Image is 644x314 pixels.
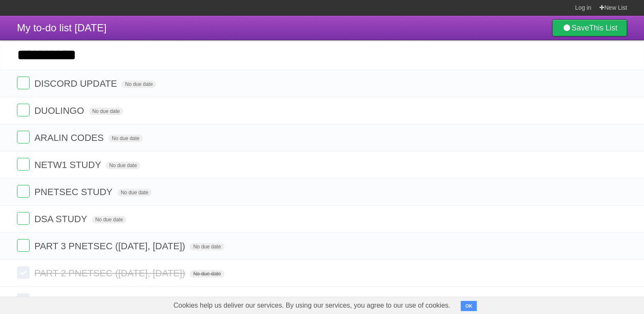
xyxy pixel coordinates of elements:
span: No due date [92,216,126,223]
span: No due date [190,243,224,251]
label: Done [17,266,30,279]
label: Done [17,239,30,252]
span: ORGCOMM BOOK GROUP [34,295,153,306]
span: PART 2 PNETSEC ([DATE], [DATE]) [34,268,187,278]
label: Done [17,185,30,198]
button: OK [461,301,477,311]
span: DUOLINGO [34,105,86,116]
label: Done [17,158,30,171]
span: My to-do list [DATE] [17,22,107,33]
label: Done [17,212,30,225]
span: ARALIN CODES [34,132,106,143]
a: SaveThis List [552,19,627,36]
b: This List [589,24,617,32]
span: No due date [190,270,224,278]
span: No due date [89,107,123,115]
label: Done [17,293,30,306]
span: PNETSEC STUDY [34,187,115,197]
label: Done [17,131,30,143]
span: No due date [108,135,143,142]
span: No due date [122,80,156,88]
span: No due date [106,162,140,169]
span: Cookies help us deliver our services. By using our services, you agree to our use of cookies. [165,297,459,314]
label: Done [17,104,30,116]
span: NETW1 STUDY [34,160,103,170]
span: No due date [117,189,152,196]
span: PART 3 PNETSEC ([DATE], [DATE]) [34,241,187,251]
label: Done [17,77,30,89]
span: DSA STUDY [34,214,89,224]
span: DISCORD UPDATE [34,78,119,89]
